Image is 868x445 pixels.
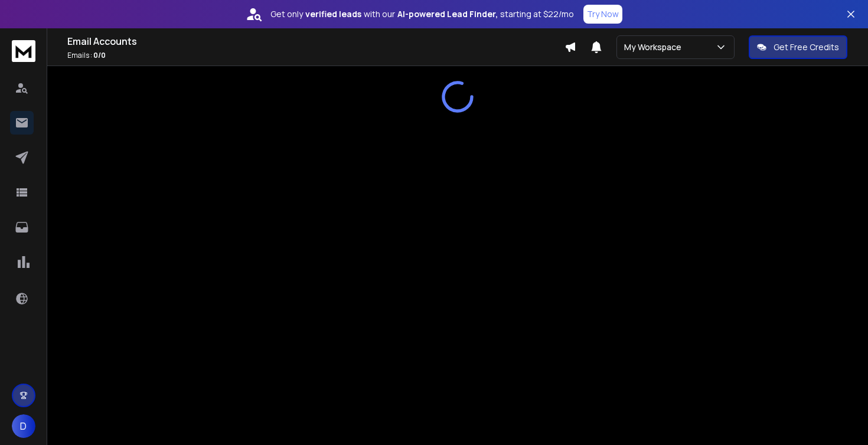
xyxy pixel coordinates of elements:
button: Try Now [583,5,622,24]
p: Get Free Credits [774,41,839,53]
span: 0 / 0 [93,50,106,60]
p: Try Now [587,8,619,20]
button: Get Free Credits [749,35,847,59]
strong: verified leads [305,8,361,20]
p: My Workspace [624,41,686,53]
button: D [12,414,35,438]
img: logo [12,40,35,62]
p: Emails : [67,51,564,60]
h1: Email Accounts [67,34,564,48]
p: Get only with our starting at $22/mo [270,8,574,20]
strong: AI-powered Lead Finder, [397,8,498,20]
